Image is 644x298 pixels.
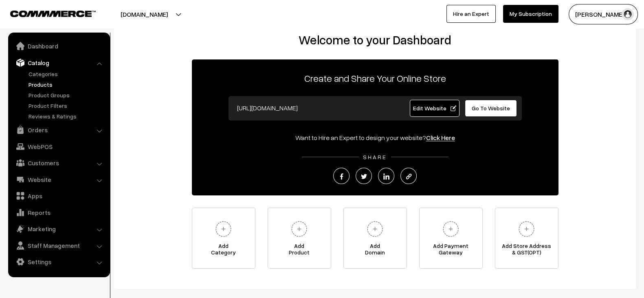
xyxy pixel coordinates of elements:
[10,139,107,154] a: WebPOS
[10,221,107,236] a: Marketing
[343,208,407,269] a: AddDomain
[10,8,81,18] a: COMMMERCE
[364,218,386,240] img: plus.svg
[26,112,107,121] a: Reviews & Ratings
[413,105,456,112] span: Edit Website
[192,133,558,142] div: Want to Hire an Expert to design your website?
[10,55,107,70] a: Catalog
[192,208,255,269] a: AddCategory
[10,172,107,187] a: Website
[10,205,107,220] a: Reports
[10,156,107,170] a: Customers
[420,243,482,259] span: Add Payment Gateway
[426,134,455,142] a: Click Here
[515,218,538,240] img: plus.svg
[268,208,331,269] a: AddProduct
[122,33,628,47] h2: Welcome to your Dashboard
[569,4,638,24] button: [PERSON_NAME]
[410,100,459,117] a: Edit Website
[495,208,558,269] a: Add Store Address& GST(OPT)
[359,153,391,160] span: SHARE
[26,70,107,78] a: Categories
[26,91,107,99] a: Product Groups
[10,123,107,137] a: Orders
[192,71,558,85] p: Create and Share Your Online Store
[465,100,517,117] a: Go To Website
[10,39,107,53] a: Dashboard
[10,188,107,203] a: Apps
[212,218,235,240] img: plus.svg
[26,80,107,89] a: Products
[268,243,331,259] span: Add Product
[10,11,96,17] img: COMMMERCE
[622,8,634,20] img: user
[10,238,107,253] a: Staff Management
[419,208,483,269] a: Add PaymentGateway
[288,218,310,240] img: plus.svg
[26,101,107,110] a: Product Filters
[495,243,558,259] span: Add Store Address & GST(OPT)
[446,5,496,23] a: Hire an Expert
[92,4,196,24] button: [DOMAIN_NAME]
[472,105,510,112] span: Go To Website
[503,5,558,23] a: My Subscription
[192,243,255,259] span: Add Category
[440,218,462,240] img: plus.svg
[344,243,407,259] span: Add Domain
[10,254,107,269] a: Settings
